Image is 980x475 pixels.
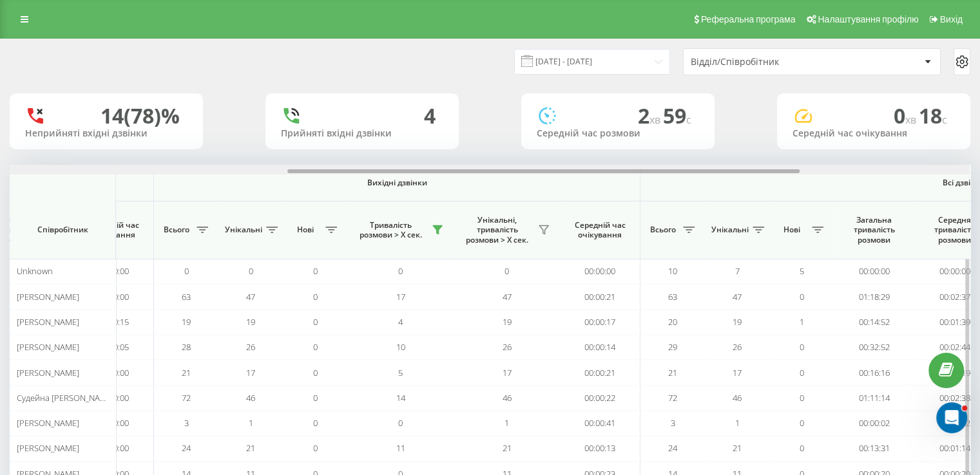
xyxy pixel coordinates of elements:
span: 47 [733,291,742,303]
span: 26 [503,341,512,353]
span: 17 [733,367,742,378]
span: 24 [182,442,191,454]
td: 00:00:22 [560,386,640,411]
span: Унікальні, тривалість розмови > Х сек. [460,215,534,245]
span: 0 [398,417,403,429]
span: 72 [182,392,191,404]
div: 14 (78)% [101,104,180,128]
span: 0 [313,392,318,404]
span: Середній час очікування [570,220,630,240]
span: 19 [246,316,255,328]
span: 0 [313,341,318,353]
span: 14 [396,392,405,404]
td: 00:13:31 [834,436,914,461]
span: Тривалість розмови > Х сек. [354,220,428,240]
iframe: Intercom live chat [936,402,967,433]
span: 5 [398,367,403,378]
td: 00:00:41 [560,411,640,436]
span: 59 [663,102,691,129]
span: 19 [733,316,742,328]
span: 26 [733,341,742,353]
span: 3 [671,417,675,429]
span: Загальна тривалість розмови [843,215,905,245]
span: 10 [668,265,677,277]
span: 63 [182,291,191,303]
span: [PERSON_NAME] [17,316,79,328]
span: 21 [182,367,191,378]
div: Відділ/Співробітник [691,57,845,68]
span: 0 [249,265,253,277]
span: хв [905,113,919,127]
span: 11 [396,442,405,454]
span: Всього [647,225,679,235]
span: 0 [313,316,318,328]
span: 0 [800,291,804,303]
span: 0 [800,341,804,353]
span: 0 [398,265,403,277]
span: Нові [776,225,808,235]
span: 1 [249,417,253,429]
span: Налаштування профілю [818,14,918,24]
span: Нові [289,225,322,235]
span: 46 [503,392,512,404]
span: 2 [638,102,663,129]
div: Прийняті вхідні дзвінки [281,128,443,139]
span: [PERSON_NAME] [17,442,79,454]
span: 0 [800,442,804,454]
span: хв [649,113,663,127]
span: Вихід [940,14,963,24]
span: 10 [396,341,405,353]
span: Унікальні [225,225,262,235]
td: 00:16:16 [834,360,914,385]
span: 4 [398,316,403,328]
span: 17 [246,367,255,378]
span: 7 [735,265,740,277]
span: [PERSON_NAME] [17,417,79,429]
div: Середній час очікування [793,128,955,139]
span: 1 [800,316,804,328]
td: 00:00:02 [834,411,914,436]
span: Судейна [PERSON_NAME] [17,392,114,404]
span: [PERSON_NAME] [17,291,79,303]
span: c [686,113,691,127]
span: 1 [735,417,740,429]
div: 4 [424,104,436,128]
span: 21 [503,442,512,454]
span: 1 [504,417,509,429]
span: 72 [668,392,677,404]
td: 00:00:14 [560,335,640,360]
span: 17 [503,367,512,378]
td: 00:00:00 [560,259,640,284]
span: 20 [668,316,677,328]
td: 01:11:14 [834,386,914,411]
span: Unknown [17,265,53,277]
span: 0 [313,367,318,378]
span: 0 [504,265,509,277]
td: 00:00:21 [560,284,640,309]
span: 46 [733,392,742,404]
div: Середній час розмови [537,128,699,139]
td: 00:32:52 [834,335,914,360]
span: 0 [800,367,804,378]
span: 24 [668,442,677,454]
span: 0 [800,392,804,404]
span: 21 [668,367,677,378]
span: 0 [184,265,189,277]
span: 26 [246,341,255,353]
span: [PERSON_NAME] [17,341,79,353]
span: 17 [396,291,405,303]
span: Всього [160,225,193,235]
span: 28 [182,341,191,353]
span: 46 [246,392,255,404]
span: 18 [919,102,947,129]
span: 29 [668,341,677,353]
td: 00:00:13 [560,436,640,461]
span: Вихідні дзвінки [184,178,610,188]
span: 0 [313,442,318,454]
span: [PERSON_NAME] [17,367,79,378]
span: c [942,113,947,127]
span: 0 [894,102,919,129]
td: 00:00:21 [560,360,640,385]
td: 00:00:00 [834,259,914,284]
td: 01:18:29 [834,284,914,309]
